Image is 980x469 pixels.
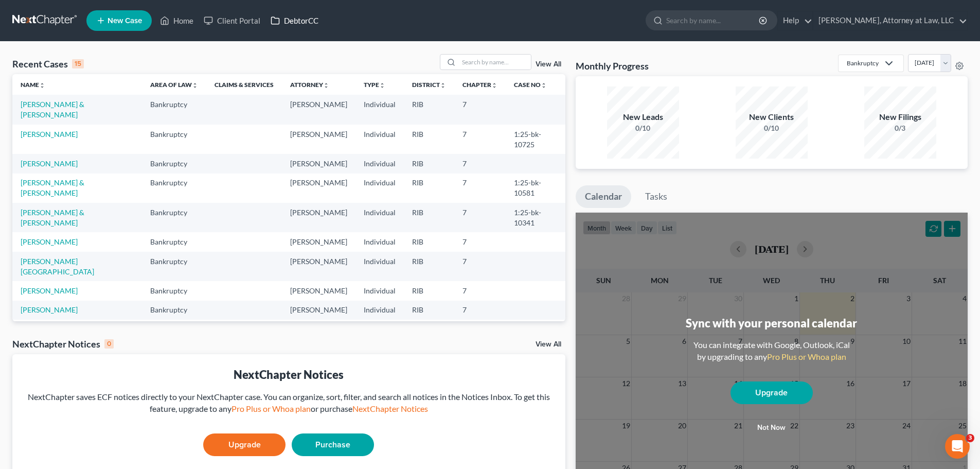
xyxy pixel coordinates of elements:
[206,74,282,95] th: Claims & Services
[282,301,355,320] td: [PERSON_NAME]
[454,125,506,154] td: 7
[607,111,679,123] div: New Leads
[404,281,454,300] td: RIB
[404,154,454,173] td: RIB
[404,125,454,154] td: RIB
[192,82,198,89] i: unfold_more
[355,252,404,281] td: Individual
[352,404,428,413] a: NextChapter Notices
[404,95,454,124] td: RIB
[142,173,206,203] td: Bankruptcy
[864,123,936,133] div: 0/3
[355,281,404,300] td: Individual
[142,203,206,232] td: Bankruptcy
[355,95,404,124] td: Individual
[541,82,547,89] i: unfold_more
[282,252,355,281] td: [PERSON_NAME]
[506,125,565,154] td: 1:25-bk-10725
[142,320,206,339] td: Bankruptcy
[282,203,355,232] td: [PERSON_NAME]
[813,11,967,30] a: [PERSON_NAME], Attorney at Law, LLC
[462,81,497,89] a: Chapterunfold_more
[847,59,879,67] div: Bankruptcy
[21,208,84,227] a: [PERSON_NAME] & [PERSON_NAME]
[454,154,506,173] td: 7
[199,11,265,30] a: Client Portal
[355,320,404,339] td: Individual
[21,367,557,383] div: NextChapter Notices
[282,125,355,154] td: [PERSON_NAME]
[454,252,506,281] td: 7
[355,232,404,251] td: Individual
[355,203,404,232] td: Individual
[21,286,78,295] a: [PERSON_NAME]
[736,111,808,123] div: New Clients
[506,173,565,203] td: 1:25-bk-10581
[21,178,84,197] a: [PERSON_NAME] & [PERSON_NAME]
[282,320,355,339] td: [PERSON_NAME]
[142,95,206,124] td: Bankruptcy
[686,315,857,331] div: Sync with your personal calendar
[72,59,84,68] div: 15
[730,418,813,438] button: Not now
[282,232,355,251] td: [PERSON_NAME]
[576,185,631,208] a: Calendar
[104,339,114,349] div: 0
[203,433,286,456] a: Upgrade
[778,11,812,30] a: Help
[536,341,561,348] a: View All
[142,232,206,251] td: Bankruptcy
[636,185,676,208] a: Tasks
[736,123,808,133] div: 0/10
[355,154,404,173] td: Individual
[491,82,497,89] i: unfold_more
[108,17,142,25] span: New Case
[459,55,531,70] input: Search by name...
[355,173,404,203] td: Individual
[12,338,114,350] div: NextChapter Notices
[282,173,355,203] td: [PERSON_NAME]
[142,125,206,154] td: Bankruptcy
[292,433,374,456] a: Purchase
[265,11,324,30] a: DebtorCC
[404,232,454,251] td: RIB
[454,301,506,320] td: 7
[966,434,974,442] span: 3
[355,125,404,154] td: Individual
[21,391,557,415] div: NextChapter saves ECF notices directly to your NextChapter case. You can organize, sort, filter, ...
[21,257,94,276] a: [PERSON_NAME][GEOGRAPHIC_DATA]
[440,82,446,89] i: unfold_more
[282,281,355,300] td: [PERSON_NAME]
[945,434,970,459] iframe: Intercom live chat
[404,252,454,281] td: RIB
[142,301,206,320] td: Bankruptcy
[404,173,454,203] td: RIB
[412,81,446,89] a: Districtunfold_more
[506,203,565,232] td: 1:25-bk-10341
[21,237,78,246] a: [PERSON_NAME]
[231,404,311,413] a: Pro Plus or Whoa plan
[12,58,84,70] div: Recent Cases
[142,281,206,300] td: Bankruptcy
[454,281,506,300] td: 7
[454,320,506,339] td: 7
[454,203,506,232] td: 7
[155,11,199,30] a: Home
[364,81,385,89] a: Typeunfold_more
[379,82,385,89] i: unfold_more
[404,203,454,232] td: RIB
[21,100,84,119] a: [PERSON_NAME] & [PERSON_NAME]
[536,61,561,68] a: View All
[404,320,454,339] td: RIB
[150,81,198,89] a: Area of Lawunfold_more
[404,301,454,320] td: RIB
[21,81,45,89] a: Nameunfold_more
[607,123,679,133] div: 0/10
[355,301,404,320] td: Individual
[323,82,329,89] i: unfold_more
[142,252,206,281] td: Bankruptcy
[39,82,45,89] i: unfold_more
[730,381,813,404] a: Upgrade
[282,95,355,124] td: [PERSON_NAME]
[21,159,78,168] a: [PERSON_NAME]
